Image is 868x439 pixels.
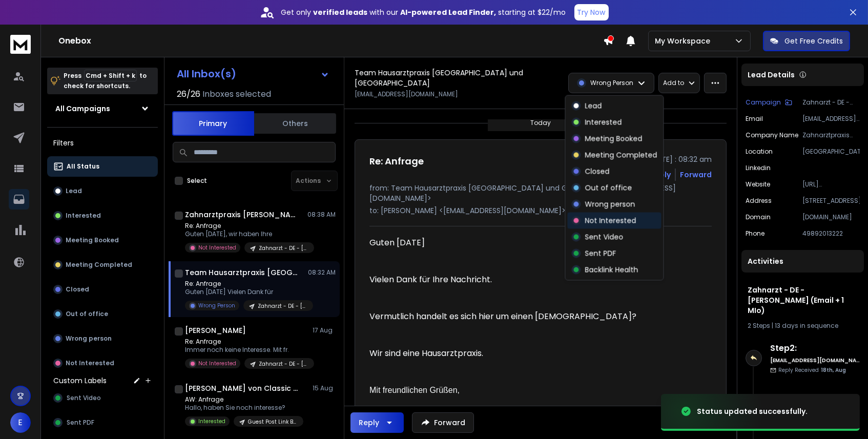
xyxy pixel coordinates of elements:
span: Sent Video [67,394,101,402]
p: from: Team Hausarztpraxis [GEOGRAPHIC_DATA] und Glockenbach <[EMAIL_ADDRESS][DOMAIN_NAME]> [369,183,712,203]
p: Company Name [746,131,798,139]
p: Not Interested [198,244,236,252]
p: Wrong person [585,199,635,210]
h3: Inboxes selected [202,88,271,100]
h6: Step 2 : [770,342,860,354]
p: Not Interested [585,216,636,226]
p: Zahnarzt - DE - [PERSON_NAME] (Email + 1 MIo) [258,302,307,310]
p: Not Interested [66,359,114,367]
p: 49892013222 [802,229,860,238]
p: 17 Aug [313,326,336,335]
p: Guten [DATE] [369,237,669,249]
p: to: [PERSON_NAME] <[EMAIL_ADDRESS][DOMAIN_NAME]> [369,205,712,216]
span: E [10,412,31,433]
p: Sent Video [585,232,624,242]
font: Mit freundlichen Grüßen, [369,386,460,394]
p: Not Interested [198,360,236,367]
p: Press to check for shortcuts. [64,71,147,91]
p: Vielen Dank für Ihre Nachricht. [369,274,669,286]
button: Forward [412,412,474,433]
p: Zahnarzt - DE - [PERSON_NAME] (Email + 1 MIo) [259,360,308,368]
p: Try Now [577,7,606,17]
strong: AI-powered Lead Finder, [401,7,497,17]
p: Zahnarzt - DE - [PERSON_NAME] (Email + 1 MIo) [802,98,860,107]
p: Sent PDF [585,248,616,259]
h3: Filters [47,136,158,150]
span: Sent PDF [67,419,94,427]
p: address [746,197,772,205]
h1: Team Hausarztpraxis [GEOGRAPHIC_DATA] und [GEOGRAPHIC_DATA] [185,267,298,278]
button: Others [254,112,336,135]
p: Closed [585,166,610,177]
p: Meeting Booked [66,236,119,244]
button: Primary [172,111,254,136]
div: Activities [741,250,864,273]
p: Out of office [585,183,632,193]
p: Closed [66,285,89,294]
p: 08:38 AM [307,211,336,219]
p: 15 Aug [313,384,336,392]
p: [EMAIL_ADDRESS][DOMAIN_NAME] [802,115,860,123]
p: Meeting Completed [66,261,132,269]
strong: verified leads [314,7,368,17]
span: 18th, Aug [821,366,846,374]
p: [STREET_ADDRESS] [802,197,860,205]
span: 2 Steps [748,321,770,330]
p: Campaign [746,98,781,107]
div: Forward [680,170,712,180]
h1: Zahnarzt - DE - [PERSON_NAME] (Email + 1 MIo) [748,285,858,316]
div: | [748,322,858,330]
p: location [746,148,773,156]
p: Phone [746,229,764,238]
h1: All Inbox(s) [177,69,236,79]
p: Backlink Health [585,265,638,275]
p: Reply Received [778,366,846,374]
p: Out of office [66,310,108,318]
p: Immer noch keine Interesse. Mit fr. [185,346,308,354]
p: linkedin [746,164,771,172]
h1: Onebox [58,35,603,47]
p: [DATE] : 08:32 am [649,154,712,164]
span: 13 days in sequence [775,321,838,330]
p: Zahnarztpraxis am Baldeplatz, [PERSON_NAME] [802,131,860,139]
p: Interested [585,117,622,128]
p: Zahnarzt - DE - [PERSON_NAME] (Email + 1 MIo) [259,244,308,252]
div: Reply [359,417,379,428]
p: [DOMAIN_NAME] [802,213,860,221]
p: Guten [DATE] Vielen Dank für [185,288,308,296]
span: 26 / 26 [177,88,200,100]
p: Today [530,119,551,127]
p: Lead Details [748,70,795,80]
p: Interested [66,212,101,220]
p: Wrong Person [590,79,633,87]
span: Cmd + Shift + k [84,70,137,81]
p: Email [746,115,763,123]
h1: [PERSON_NAME] [185,325,246,336]
p: Interested [198,417,225,425]
h1: Team Hausarztpraxis [GEOGRAPHIC_DATA] und [GEOGRAPHIC_DATA] [355,68,538,88]
h6: [EMAIL_ADDRESS][DOMAIN_NAME] [770,357,860,364]
h1: Re: Anfrage [369,154,424,169]
p: Add to [663,79,684,87]
p: [URL][DOMAIN_NAME] [802,180,860,189]
p: AW: Anfrage [185,395,303,404]
p: Wrong Person [198,302,235,309]
p: Re: Anfrage [185,222,308,230]
p: Re: Anfrage [185,338,308,346]
h1: All Campaigns [55,103,110,114]
p: Guten [DATE], wir haben Ihre [185,230,308,238]
label: Select [187,177,207,185]
p: All Status [67,162,99,171]
h1: Zahnarztpraxis [PERSON_NAME] [185,210,298,220]
p: 08:32 AM [308,268,336,277]
p: Lead [585,101,602,111]
p: Wir sind eine Hausarztpraxis. [369,347,669,360]
p: My Workspace [655,36,714,46]
p: Guest Post Link Broker - Tag [PERSON_NAME] [248,418,297,426]
p: Meeting Booked [585,134,643,144]
p: Lead [66,187,82,195]
p: Re: Anfrage [185,280,308,288]
p: Hallo, haben Sie noch interesse? [185,404,303,412]
p: Get only with our starting at $22/mo [281,7,566,17]
p: Vermutlich handelt es sich hier um einen [DEMOGRAPHIC_DATA]? [369,310,669,323]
